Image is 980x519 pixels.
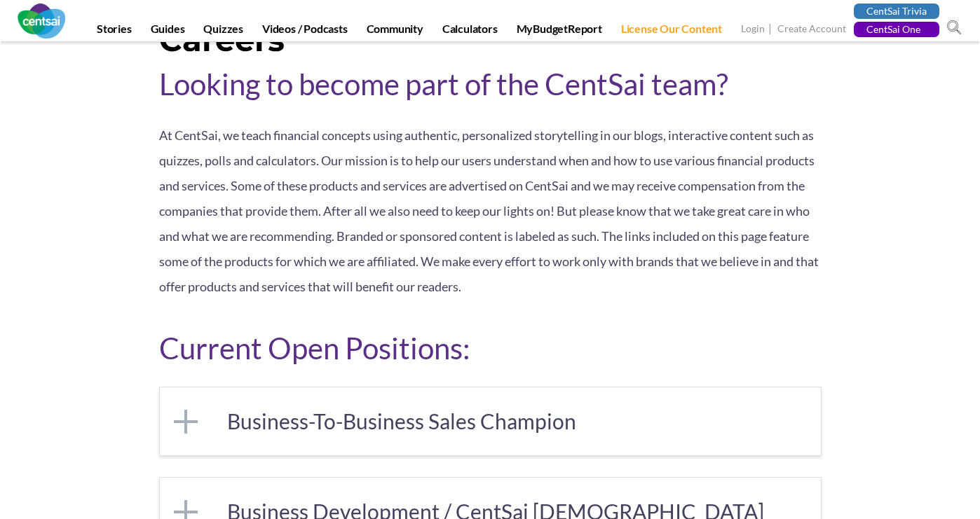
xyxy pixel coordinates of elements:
a: Business-To-Business Sales Champion [160,387,821,455]
img: CentSai [18,4,65,39]
a: License Our Content [613,22,730,41]
a: Quizzes [195,22,252,41]
a: Create Account [777,22,846,37]
a: Guides [142,22,193,41]
a: CentSai Trivia [854,4,939,19]
a: MyBudgetReport [508,22,611,41]
h2: Current Open Positions: [159,327,822,369]
h2: Looking to become part of the CentSai team? [159,63,822,105]
a: CentSai One [854,22,939,37]
a: Community [358,22,432,41]
a: Stories [88,22,140,41]
a: Calculators [434,22,506,41]
h1: Careers [159,20,822,65]
a: Videos / Podcasts [254,22,356,41]
a: Login [741,22,765,37]
span: | [767,21,775,37]
p: At CentSai, we teach financial concepts using authentic, personalized storytelling in our blogs, ... [159,123,822,299]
